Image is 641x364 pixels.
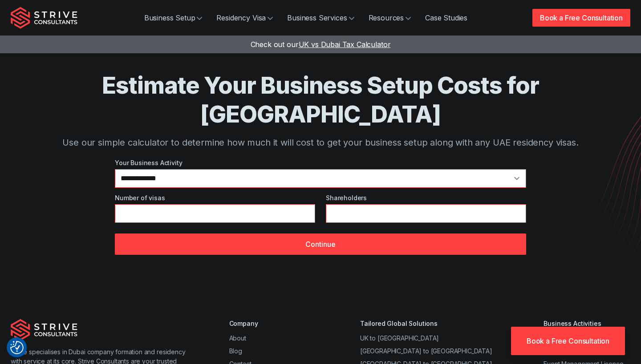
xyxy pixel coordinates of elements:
[11,319,77,341] img: Strive Consultants
[10,341,24,354] img: Revisit consent button
[280,9,361,27] a: Business Services
[251,40,391,49] a: Check out ourUK vs Dubai Tax Calculator
[229,334,246,342] a: About
[360,319,492,328] div: Tailored Global Solutions
[299,40,391,49] span: UK vs Dubai Tax Calculator
[209,9,280,27] a: Residency Visa
[229,347,242,355] a: Blog
[46,71,595,129] h1: Estimate Your Business Setup Costs for [GEOGRAPHIC_DATA]
[361,9,418,27] a: Resources
[115,193,315,202] label: Number of visas
[544,319,630,328] div: Business Activities
[532,9,630,27] a: Book a Free Consultation
[46,136,595,149] p: Use our simple calculator to determine how much it will cost to get your business setup along wit...
[229,319,309,328] div: Company
[137,9,210,27] a: Business Setup
[11,7,77,29] img: Strive Consultants
[360,347,492,355] a: [GEOGRAPHIC_DATA] to [GEOGRAPHIC_DATA]
[511,327,625,355] a: Book a Free Consultation
[360,334,439,342] a: UK to [GEOGRAPHIC_DATA]
[115,233,526,255] button: Continue
[418,9,475,27] a: Case Studies
[10,341,24,354] button: Consent Preferences
[326,193,526,202] label: Shareholders
[115,158,526,167] label: Your Business Activity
